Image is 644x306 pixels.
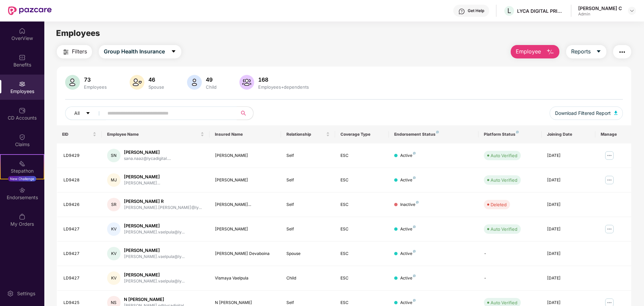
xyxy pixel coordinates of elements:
[340,275,383,281] div: ESC
[57,45,92,58] button: Filters
[107,247,121,260] div: KV
[107,132,199,137] span: Employee Name
[400,300,416,306] div: Active
[394,132,473,137] div: Endorsement Status
[335,125,389,143] th: Coverage Type
[63,226,96,232] div: LD9427
[124,205,202,211] div: [PERSON_NAME].[PERSON_NAME]@ly...
[99,45,181,58] button: Group Health Insurancecaret-down
[215,226,276,232] div: [PERSON_NAME]
[19,187,26,193] img: svg+xml;base64,PHN2ZyBpZD0iRW5kb3JzZW1lbnRzIiB4bWxucz0iaHR0cDovL3d3dy53My5vcmcvMjAwMC9zdmciIHdpZH...
[215,202,276,208] div: [PERSON_NAME]...
[107,271,121,285] div: KV
[517,8,564,14] div: LYCA DIGITAL PRIVATE LIMITED
[124,174,160,180] div: [PERSON_NAME]
[596,49,601,55] span: caret-down
[187,75,202,90] img: svg+xml;base64,PHN2ZyB4bWxucz0iaHR0cDovL3d3dy53My5vcmcvMjAwMC9zdmciIHhtbG5zOnhsaW5rPSJodHRwOi8vd3...
[400,152,416,159] div: Active
[340,300,383,306] div: ESC
[62,132,91,137] span: EID
[107,222,121,236] div: KV
[491,226,517,232] div: Auto Verified
[19,134,26,140] img: svg+xml;base64,PHN2ZyBpZD0iQ2xhaW0iIHhtbG5zPSJodHRwOi8vd3d3LnczLm9yZy8yMDAwL3N2ZyIgd2lkdGg9IjIwIi...
[124,247,185,254] div: [PERSON_NAME]
[107,198,121,211] div: SR
[63,251,96,257] div: LD9427
[286,251,329,257] div: Spouse
[215,251,276,257] div: [PERSON_NAME] Devaboina
[204,84,218,90] div: Child
[281,125,335,143] th: Relationship
[19,54,26,61] img: svg+xml;base64,PHN2ZyBpZD0iQmVuZWZpdHMiIHhtbG5zPSJodHRwOi8vd3d3LnczLm9yZy8yMDAwL3N2ZyIgd2lkdGg9Ij...
[62,48,70,56] img: svg+xml;base64,PHN2ZyB4bWxucz0iaHR0cDovL3d3dy53My5vcmcvMjAwMC9zdmciIHdpZHRoPSIyNCIgaGVpZ2h0PSIyNC...
[555,110,611,117] span: Download Filtered Report
[491,299,517,306] div: Auto Verified
[7,290,14,297] img: svg+xml;base64,PHN2ZyBpZD0iU2V0dGluZy0yMHgyMCIgeG1sbnM9Imh0dHA6Ly93d3cudzMub3JnLzIwMDAvc3ZnIiB3aW...
[413,299,416,302] img: svg+xml;base64,PHN2ZyB4bWxucz0iaHR0cDovL3d3dy53My5vcmcvMjAwMC9zdmciIHdpZHRoPSI4IiBoZWlnaHQ9IjgiIH...
[104,47,165,56] span: Group Health Insurance
[107,173,121,187] div: MJ
[237,106,254,120] button: search
[86,111,90,116] span: caret-down
[63,202,96,208] div: LD9426
[215,275,276,281] div: Vismaya Vaelpula
[124,272,185,278] div: [PERSON_NAME]
[614,111,617,115] img: svg+xml;base64,PHN2ZyB4bWxucz0iaHR0cDovL3d3dy53My5vcmcvMjAwMC9zdmciIHhtbG5zOnhsaW5rPSJodHRwOi8vd3...
[63,152,96,159] div: LD9429
[400,177,416,183] div: Active
[478,242,541,266] td: -
[491,177,517,183] div: Auto Verified
[124,278,185,285] div: [PERSON_NAME].vaelpula@ly...
[416,201,419,204] img: svg+xml;base64,PHN2ZyB4bWxucz0iaHR0cDovL3d3dy53My5vcmcvMjAwMC9zdmciIHdpZHRoPSI4IiBoZWlnaHQ9IjgiIH...
[8,6,52,15] img: New Pazcare Logo
[286,226,329,232] div: Self
[484,132,536,137] div: Platform Status
[547,202,590,208] div: [DATE]
[550,106,623,120] button: Download Filtered Report
[257,76,310,83] div: 168
[74,110,80,117] span: All
[547,300,590,306] div: [DATE]
[83,84,108,90] div: Employees
[566,45,606,58] button: Reportscaret-down
[571,47,591,56] span: Reports
[257,84,310,90] div: Employees+dependents
[578,5,622,11] div: [PERSON_NAME] C
[516,131,519,133] img: svg+xml;base64,PHN2ZyB4bWxucz0iaHR0cDovL3d3dy53My5vcmcvMjAwMC9zdmciIHdpZHRoPSI4IiBoZWlnaHQ9IjgiIH...
[413,225,416,228] img: svg+xml;base64,PHN2ZyB4bWxucz0iaHR0cDovL3d3dy53My5vcmcvMjAwMC9zdmciIHdpZHRoPSI4IiBoZWlnaHQ9IjgiIH...
[340,202,383,208] div: ESC
[286,202,329,208] div: Self
[286,177,329,183] div: Self
[124,229,185,235] div: [PERSON_NAME].vaelpula@ly...
[547,251,590,257] div: [DATE]
[8,176,36,181] div: New Challenge
[400,226,416,232] div: Active
[604,224,615,234] img: manageButton
[547,226,590,232] div: [DATE]
[72,47,87,56] span: Filters
[65,75,80,90] img: svg+xml;base64,PHN2ZyB4bWxucz0iaHR0cDovL3d3dy53My5vcmcvMjAwMC9zdmciIHhtbG5zOnhsaW5rPSJodHRwOi8vd3...
[147,76,166,83] div: 46
[340,251,383,257] div: ESC
[1,168,44,174] div: Stepathon
[413,152,416,155] img: svg+xml;base64,PHN2ZyB4bWxucz0iaHR0cDovL3d3dy53My5vcmcvMjAwMC9zdmciIHdpZHRoPSI4IiBoZWlnaHQ9IjgiIH...
[237,111,250,116] span: search
[124,156,171,162] div: sana.naaz@lycadigital....
[124,198,202,205] div: [PERSON_NAME] R
[547,275,590,281] div: [DATE]
[542,125,595,143] th: Joining Date
[400,251,416,257] div: Active
[147,84,166,90] div: Spouse
[124,149,171,156] div: [PERSON_NAME]
[215,152,276,159] div: [PERSON_NAME]
[210,125,281,143] th: Insured Name
[19,28,26,34] img: svg+xml;base64,PHN2ZyBpZD0iSG9tZSIgeG1sbnM9Imh0dHA6Ly93d3cudzMub3JnLzIwMDAvc3ZnIiB3aWR0aD0iMjAiIG...
[171,49,176,55] span: caret-down
[63,177,96,183] div: LD9428
[286,275,329,281] div: Child
[130,75,144,90] img: svg+xml;base64,PHN2ZyB4bWxucz0iaHR0cDovL3d3dy53My5vcmcvMjAwMC9zdmciIHhtbG5zOnhsaW5rPSJodHRwOi8vd3...
[83,76,108,83] div: 73
[458,8,465,15] img: svg+xml;base64,PHN2ZyBpZD0iSGVscC0zMngzMiIgeG1sbnM9Imh0dHA6Ly93d3cudzMub3JnLzIwMDAvc3ZnIiB3aWR0aD...
[340,152,383,159] div: ESC
[400,275,416,281] div: Active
